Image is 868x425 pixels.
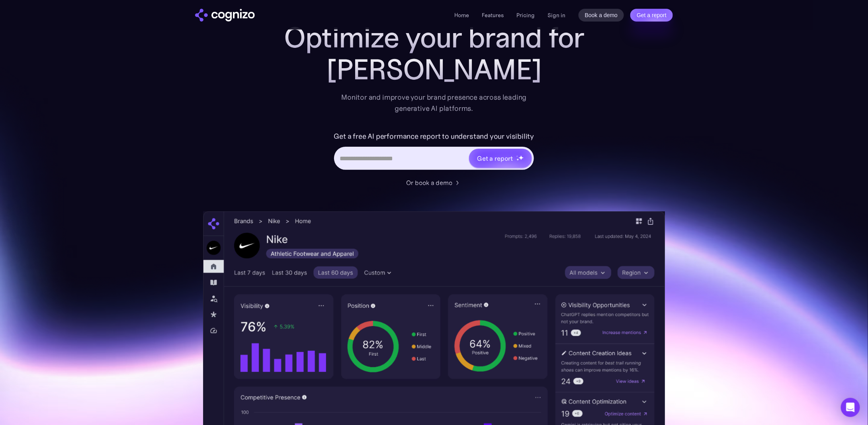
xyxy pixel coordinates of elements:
a: Home [455,12,469,19]
form: Hero URL Input Form [334,130,534,174]
a: Pricing [517,12,535,19]
label: Get a free AI performance report to understand your visibility [334,130,534,143]
a: Get a report [630,9,673,22]
a: Get a reportstarstarstar [468,148,533,169]
img: star [516,155,518,157]
a: Or book a demo [406,178,462,187]
div: [PERSON_NAME] [275,53,593,85]
a: Features [482,12,504,19]
div: Monitor and improve your brand presence across leading generative AI platforms. [336,92,532,114]
a: Sign in [548,10,566,20]
img: cognizo logo [195,9,255,22]
img: star [516,158,519,161]
img: star [518,155,524,160]
div: Get a report [477,153,513,163]
div: Open Intercom Messenger [841,398,860,417]
div: Or book a demo [406,178,452,187]
a: home [195,9,255,22]
a: Book a demo [579,9,624,22]
h1: Optimize your brand for [275,22,593,53]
